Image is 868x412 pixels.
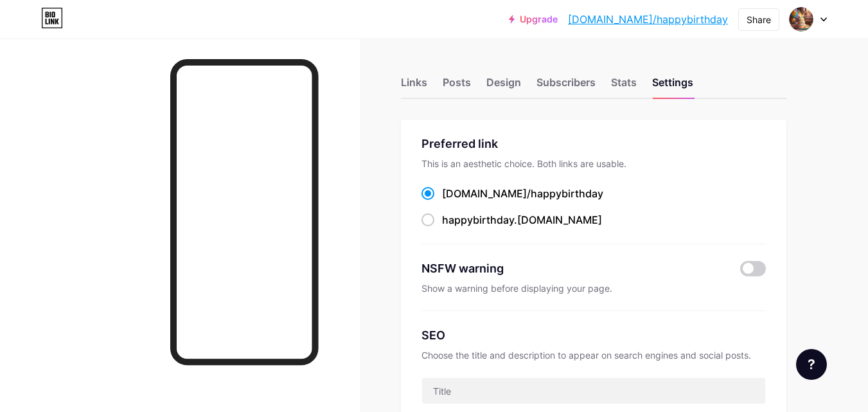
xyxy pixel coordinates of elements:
[442,213,514,226] span: happybirthday
[536,75,596,98] div: Subscribers
[421,135,766,152] div: Preferred link
[421,157,766,170] div: This is an aesthetic choice. Both links are usable.
[421,282,766,295] div: Show a warning before displaying your page.
[509,14,558,24] a: Upgrade
[421,260,722,277] div: NSFW warning
[443,75,471,98] div: Posts
[568,12,728,27] a: [DOMAIN_NAME]/happybirthday
[747,13,771,26] div: Share
[421,349,766,362] div: Choose the title and description to appear on search engines and social posts.
[486,75,521,98] div: Design
[422,378,765,404] input: Title
[531,187,603,200] span: happybirthday
[442,212,602,228] div: .[DOMAIN_NAME]
[652,75,693,98] div: Settings
[611,75,637,98] div: Stats
[789,7,813,31] img: hopequotes
[442,186,603,201] div: [DOMAIN_NAME]/
[421,327,766,344] div: SEO
[401,75,427,98] div: Links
